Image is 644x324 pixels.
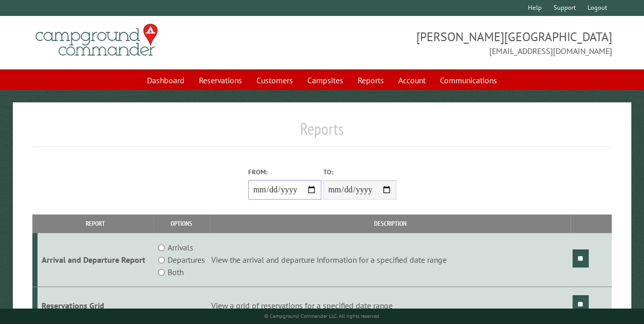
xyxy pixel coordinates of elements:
h1: Reports [32,119,612,147]
a: Campsites [301,70,349,90]
a: Customers [250,70,299,90]
td: Arrival and Departure Report [38,233,154,287]
a: Reports [352,70,390,90]
span: [PERSON_NAME][GEOGRAPHIC_DATA] [EMAIL_ADDRESS][DOMAIN_NAME] [322,28,612,57]
a: Account [392,70,432,90]
label: Arrivals [168,241,193,254]
a: Communications [434,70,503,90]
label: Departures [168,254,205,266]
a: Reservations [193,70,248,90]
th: Report [38,214,154,232]
th: Description [210,214,571,232]
a: Dashboard [141,70,191,90]
label: To: [323,167,396,177]
img: Campground Commander [32,20,161,60]
label: Both [168,266,183,278]
small: © Campground Commander LLC. All rights reserved. [264,313,380,319]
th: Options [153,214,209,232]
label: From: [248,167,321,177]
td: View the arrival and departure information for a specified date range [210,233,571,287]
